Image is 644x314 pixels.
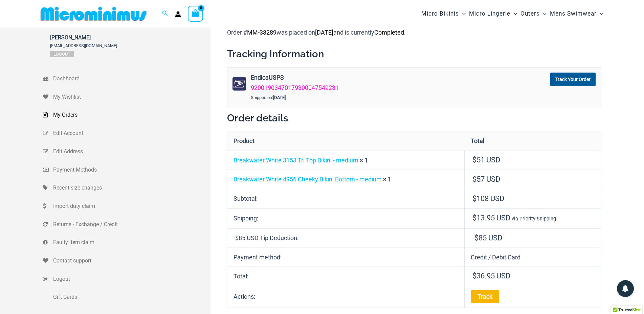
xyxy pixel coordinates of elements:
strong: × 1 [383,176,391,183]
span: Edit Account [53,128,209,138]
span: Import duty claim [53,201,209,211]
a: Edit Account [43,124,210,142]
a: Dashboard [43,70,210,88]
a: Mens SwimwearMenu ToggleMenu Toggle [548,3,605,24]
a: Track order number MM-33289 [471,290,499,303]
span: Micro Lingerie [469,5,510,22]
span: Menu Toggle [459,5,466,22]
a: My Wishlist [43,88,210,106]
th: Actions: [227,286,465,308]
mark: [DATE] [315,29,333,36]
a: Recent size changes [43,179,210,197]
div: Shipped on: [251,93,468,103]
a: Faulty item claim [43,233,210,252]
span: 108 USD [472,194,504,203]
span: Micro Bikinis [421,5,459,22]
span: Contact support [53,256,209,266]
strong: EndicaUSPS [251,73,466,83]
span: $ [472,175,476,183]
a: Payment Methods [43,161,210,179]
span: [PERSON_NAME] [50,34,117,41]
span: My Orders [53,110,209,120]
mark: MM-33289 [247,29,276,36]
a: Search icon link [162,9,168,18]
a: OutersMenu ToggleMenu Toggle [519,3,548,24]
span: Recent size changes [53,183,209,193]
span: My Wishlist [53,92,209,102]
span: Menu Toggle [540,5,547,22]
a: Breakwater White 4956 Cheeky Bikini Bottom - medium [234,176,382,183]
th: Total: [227,267,465,286]
span: $ [472,194,476,203]
a: Edit Address [43,142,210,161]
td: Credit / Debit Card [465,248,601,267]
a: Track Your Order [550,73,596,86]
span: [EMAIL_ADDRESS][DOMAIN_NAME] [50,43,117,48]
a: Contact support [43,252,210,270]
a: Import duty claim [43,197,210,215]
h2: Tracking Information [227,47,601,60]
mark: Completed [374,29,404,36]
span: $ [472,272,476,280]
th: Subtotal: [227,189,465,208]
a: Micro BikinisMenu ToggleMenu Toggle [420,3,467,24]
bdi: 51 USD [472,156,500,164]
span: 13.95 USD [472,214,510,222]
a: Gift Cards [43,288,210,306]
a: Logout [43,270,210,288]
span: 36.95 USD [472,272,510,280]
span: Outers [520,5,540,22]
th: Total [465,132,601,151]
th: Shipping: [227,208,465,228]
span: Faulty item claim [53,237,209,248]
a: View Shopping Cart, empty [188,6,203,21]
a: Micro LingerieMenu ToggleMenu Toggle [467,3,519,24]
img: MM SHOP LOGO FLAT [38,6,149,21]
a: Account icon link [175,11,181,17]
span: Edit Address [53,146,209,157]
strong: [DATE] [273,95,286,100]
a: Returns - Exchange / Credit [43,215,210,234]
nav: Site Navigation [419,2,606,25]
img: usps.png [232,77,246,91]
span: - 85 USD [472,234,502,242]
span: Logout [53,274,209,284]
bdi: 57 USD [472,175,500,183]
small: via Priority Shipping [512,216,556,222]
a: 92001903470179300047549231 [251,84,339,91]
span: $ [474,234,479,242]
th: Payment method: [227,248,465,267]
span: $ [472,214,476,222]
span: Gift Cards [53,292,209,302]
span: Menu Toggle [597,5,603,22]
span: Dashboard [53,74,209,84]
a: My Orders [43,106,210,124]
span: Payment Methods [53,165,209,175]
a: Logout [50,51,74,57]
span: Mens Swimwear [550,5,597,22]
strong: × 1 [360,157,368,164]
th: Product [227,132,465,151]
th: -$85 USD Tip Deduction: [227,228,465,248]
span: Returns - Exchange / Credit [53,219,209,230]
a: Breakwater White 3153 Tri Top Bikini - medium [234,157,358,164]
p: Order # was placed on and is currently . [227,27,601,38]
span: $ [472,156,476,164]
span: Menu Toggle [510,5,517,22]
h2: Order details [227,112,601,124]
